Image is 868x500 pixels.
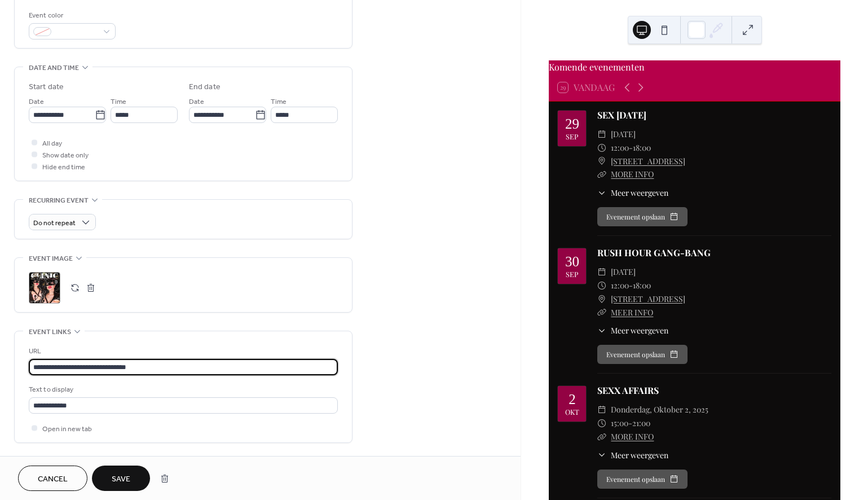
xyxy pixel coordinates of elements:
div: End date [189,81,221,93]
button: Evenement opslaan [597,207,688,226]
span: Show date only [42,150,89,161]
a: MORE INFO [611,431,654,442]
span: Meer weergeven [611,449,668,461]
a: MEER INFO [611,307,653,318]
span: Save [112,473,130,485]
a: RUSH HOUR GANG-BANG [597,247,711,258]
span: All day [42,138,62,150]
div: Event color [29,10,113,21]
a: SEX [DATE] [597,109,646,121]
span: - [629,279,633,292]
button: Evenement opslaan [597,345,688,364]
span: - [629,141,633,155]
span: - [628,416,632,430]
div: 30 [565,255,579,269]
div: ​ [597,187,606,199]
span: [DATE] [611,128,636,141]
button: ​Meer weergeven [597,324,668,336]
div: URL [29,345,336,357]
span: Date [189,96,204,108]
span: Cancel [38,473,68,485]
span: 12:00 [611,141,629,155]
div: sep [566,133,578,141]
span: Time [111,96,126,108]
div: 2 [569,392,576,406]
div: ​ [597,265,606,279]
span: Recurring event [29,195,89,207]
span: donderdag, oktober 2, 2025 [611,403,708,416]
button: ​Meer weergeven [597,449,668,461]
a: [STREET_ADDRESS] [611,292,685,306]
span: Date [29,96,44,108]
button: Save [92,466,150,491]
span: [DATE] [611,265,636,279]
span: 15:00 [611,416,628,430]
div: ​ [597,128,606,141]
span: 21:00 [632,416,650,430]
span: Event image [29,253,73,265]
button: ​Meer weergeven [597,187,668,199]
button: Cancel [18,466,87,491]
div: 29 [565,117,579,131]
div: ​ [597,279,606,292]
span: Open in new tab [42,423,92,435]
button: Evenement opslaan [597,470,688,489]
a: SEXX AFFAIRS [597,384,659,396]
span: Meer weergeven [611,187,668,199]
div: ​ [597,416,606,430]
div: Text to display [29,384,336,396]
div: okt [565,409,579,416]
a: [STREET_ADDRESS] [611,155,685,168]
span: Meer weergeven [611,324,668,336]
div: ​ [597,292,606,306]
div: sep [566,271,578,278]
span: Hide end time [42,161,85,173]
div: ​ [597,141,606,155]
span: Date and time [29,62,79,74]
div: ​ [597,430,606,444]
span: 18:00 [633,141,651,155]
span: 18:00 [633,279,651,292]
div: Start date [29,81,64,93]
span: Event links [29,326,71,338]
span: Do not repeat [33,217,76,230]
div: ​ [597,306,606,319]
div: ​ [597,449,606,461]
div: ​ [597,324,606,336]
span: 12:00 [611,279,629,292]
div: ​ [597,403,606,416]
div: Komende evenementen [549,60,840,74]
div: ​ [597,168,606,181]
span: Time [271,96,287,108]
div: ​ [597,155,606,168]
a: MORE INFO [611,169,654,179]
div: ; [29,272,60,304]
